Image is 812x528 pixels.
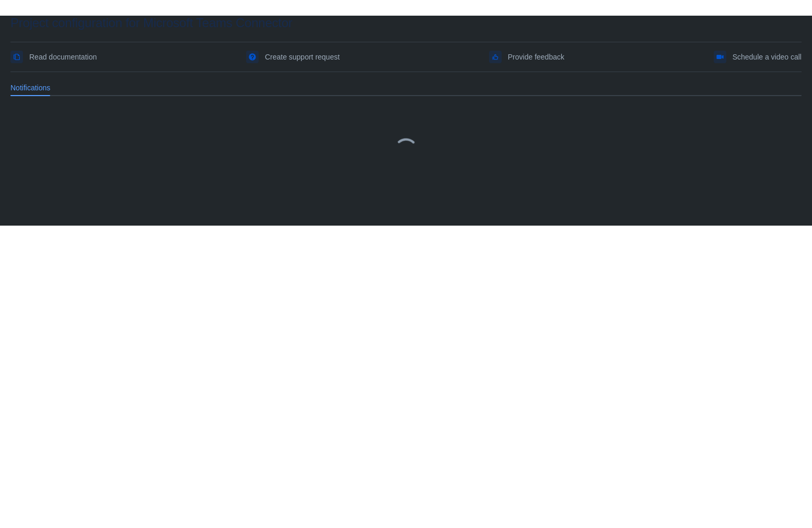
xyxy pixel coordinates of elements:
[265,49,340,65] span: Create support request
[10,49,97,65] a: Read documentation
[248,53,257,61] span: support
[491,53,500,61] span: feedback
[508,49,564,65] span: Provide feedback
[714,49,802,65] a: Schedule a video call
[10,16,802,30] div: Project configuration for Microsoft Teams Connector
[246,49,340,65] a: Create support request
[29,49,97,65] span: Read documentation
[489,49,564,65] a: Provide feedback
[10,83,50,93] span: Notifications
[13,53,21,61] span: documentation
[733,49,802,65] span: Schedule a video call
[716,53,724,61] span: videoCall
